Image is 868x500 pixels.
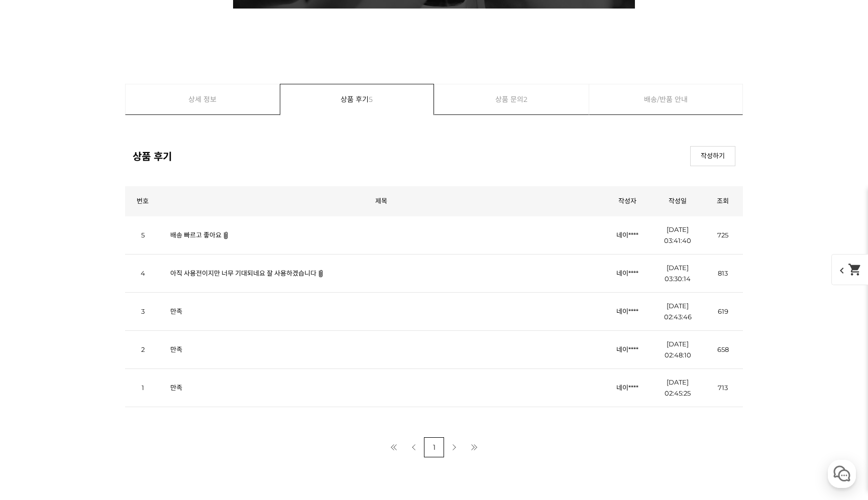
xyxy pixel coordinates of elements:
a: 만족 [170,384,182,392]
td: 813 [703,254,743,292]
span: 2 [523,84,527,114]
a: 만족 [170,345,182,353]
a: 설정 [130,318,193,343]
td: 5 [125,216,160,255]
span: 대화 [92,334,104,342]
td: 4 [125,254,160,292]
a: 배송 빠르고 좋아요 [170,231,222,239]
span: 5 [369,84,373,114]
th: 작성일 [653,186,703,216]
td: [DATE] 02:45:25 [653,368,703,407]
td: 619 [703,292,743,330]
th: 번호 [125,186,160,216]
span: 홈 [32,333,38,341]
td: [DATE] 03:30:14 [653,254,703,292]
td: 725 [703,216,743,255]
th: 작성자 [602,186,653,216]
span: 설정 [155,333,167,341]
a: 상품 후기5 [280,84,434,114]
a: 첫 페이지 [384,437,404,457]
a: 대화 [66,318,130,343]
a: 다음 페이지 [444,437,464,457]
a: 아직 사용전이지만 너무 기대되네요 잘 사용하겠습니다 [170,269,316,277]
a: 만족 [170,307,182,315]
td: 658 [703,330,743,368]
a: 작성하기 [690,146,735,166]
th: 조회 [703,186,743,216]
td: 1 [125,368,160,407]
mat-icon: shopping_cart [848,263,862,277]
a: 이전 페이지 [404,437,424,457]
img: 파일첨부 [223,232,229,239]
a: 배송/반품 안내 [589,84,743,114]
td: [DATE] 03:41:40 [653,216,703,255]
td: 2 [125,330,160,368]
td: 713 [703,368,743,407]
td: [DATE] 02:48:10 [653,330,703,368]
a: 상품 문의2 [435,84,589,114]
th: 제목 [160,186,602,216]
td: 3 [125,292,160,330]
img: 파일첨부 [318,270,323,277]
a: 홈 [3,318,66,343]
h2: 상품 후기 [133,149,172,163]
a: 마지막 페이지 [464,437,484,457]
a: 상세 정보 [126,84,280,114]
td: [DATE] 02:43:46 [653,292,703,330]
a: 1 [424,437,444,457]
